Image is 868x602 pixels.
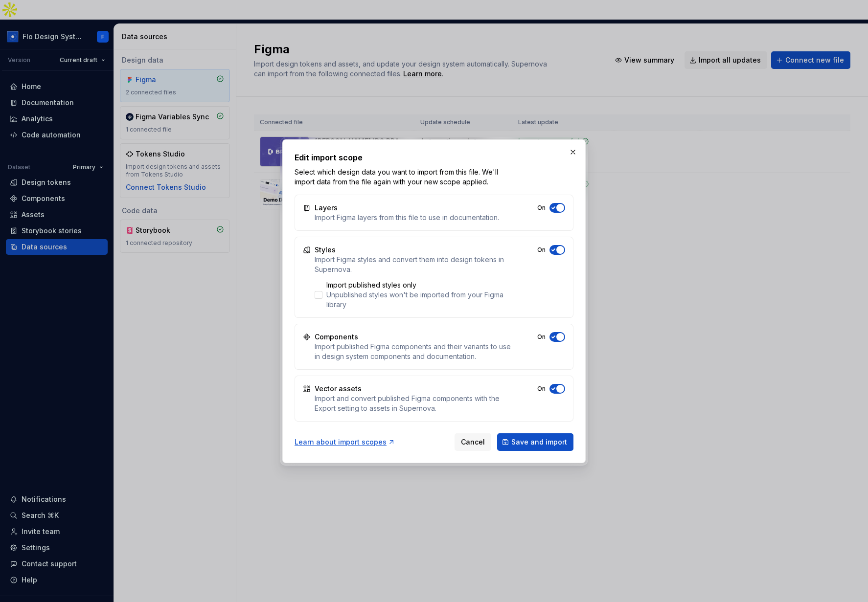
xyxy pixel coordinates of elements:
h2: Edit import scope [295,152,573,163]
div: Import published Figma components and their variants to use in design system components and docum... [315,342,512,361]
div: Import and convert published Figma components with the Export setting to assets in Supernova. [315,394,512,413]
div: Import Figma styles and convert them into design tokens in Supernova. [315,255,512,274]
label: On [537,385,546,393]
div: Import Figma layers from this file to use in documentation. [315,213,499,223]
div: Components [315,332,358,342]
div: Unpublished styles won't be imported from your Figma library [326,290,512,310]
label: On [537,333,546,341]
p: Select which design data you want to import from this file. We'll import data from the file again... [295,167,507,187]
label: On [537,246,546,254]
button: Save and import [497,433,573,451]
button: Cancel [455,433,491,451]
div: Layers [315,203,338,213]
label: On [537,204,546,212]
div: Vector assets [315,384,362,394]
span: Save and import [511,437,567,447]
a: Learn about import scopes [295,437,395,447]
div: Import published styles only [326,280,512,290]
span: Cancel [461,437,485,447]
div: Styles [315,245,336,255]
